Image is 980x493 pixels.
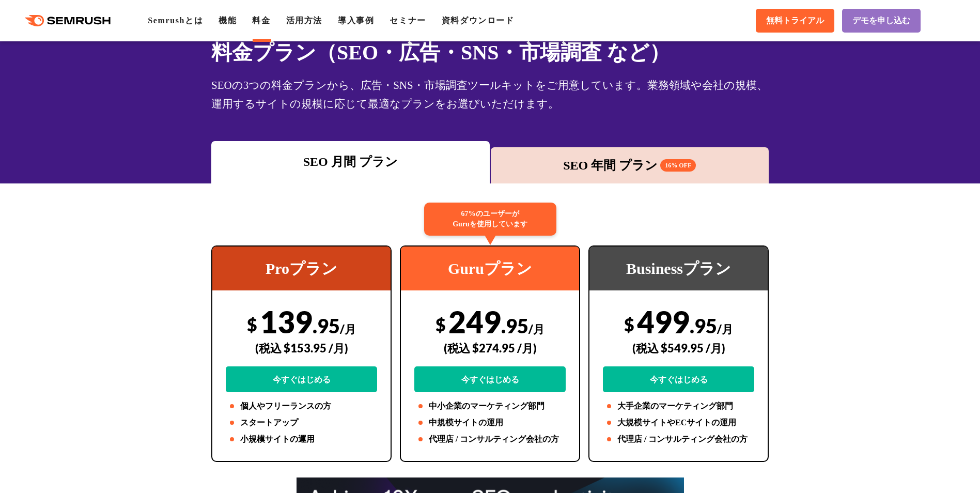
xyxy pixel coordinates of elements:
span: $ [624,314,634,335]
li: 中規模サイトの運用 [414,417,566,429]
div: SEO 年間 プラン [496,156,764,175]
div: (税込 $274.95 /月) [414,330,566,366]
li: 個人やフリーランスの方 [226,400,377,412]
div: SEO 月間 プラン [216,152,485,171]
a: 機能 [219,16,237,25]
div: Guruプラン [401,246,579,290]
div: (税込 $153.95 /月) [226,330,377,366]
div: 499 [603,303,754,392]
div: (税込 $549.95 /月) [603,330,754,366]
span: /月 [717,322,733,336]
li: 大規模サイトやECサイトの運用 [603,417,754,429]
div: 249 [414,303,566,392]
span: デモを申し込む [852,16,910,26]
span: 16% OFF [660,159,696,172]
li: 中小企業のマーケティング部門 [414,400,566,412]
span: .95 [690,314,717,337]
span: .95 [501,314,528,337]
a: デモを申し込む [842,9,921,33]
a: セミナー [390,16,426,25]
a: 今すぐはじめる [226,366,377,392]
a: 資料ダウンロード [442,16,515,25]
a: 料金 [252,16,270,25]
span: .95 [313,314,340,337]
li: 代理店 / コンサルティング会社の方 [414,433,566,445]
span: $ [435,314,446,335]
h1: 料金プラン（SEO・広告・SNS・市場調査 など） [211,37,769,68]
a: 無料トライアル [756,9,834,33]
a: 今すぐはじめる [603,366,754,392]
a: 活用方法 [286,16,322,25]
span: /月 [340,322,356,336]
span: $ [247,314,257,335]
li: スタートアップ [226,417,377,429]
span: /月 [528,322,545,336]
div: Proプラン [212,246,391,290]
li: 小規模サイトの運用 [226,433,377,445]
div: 139 [226,303,377,392]
li: 大手企業のマーケティング部門 [603,400,754,412]
li: 代理店 / コンサルティング会社の方 [603,433,754,445]
div: SEOの3つの料金プランから、広告・SNS・市場調査ツールキットをご用意しています。業務領域や会社の規模、運用するサイトの規模に応じて最適なプランをお選びいただけます。 [211,76,769,113]
a: 導入事例 [338,16,374,25]
a: Semrushとは [148,16,203,25]
span: 無料トライアル [766,16,824,26]
div: Businessプラン [589,246,768,290]
a: 今すぐはじめる [414,366,566,392]
div: 67%のユーザーが Guruを使用しています [424,203,556,236]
